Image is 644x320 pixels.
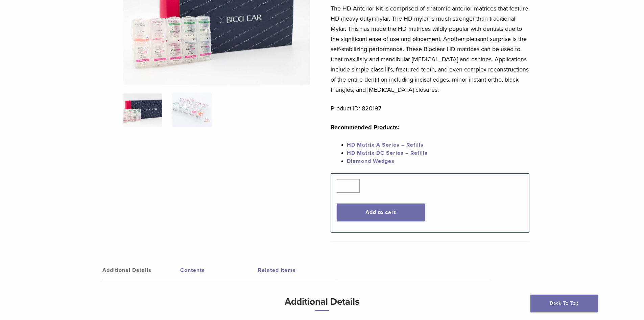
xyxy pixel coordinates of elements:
a: Related Items [258,261,336,280]
a: Back To Top [530,295,598,312]
strong: Recommended Products: [331,124,400,131]
img: Complete HD Anterior Kit - Image 2 [172,93,211,127]
h3: Additional Details [141,294,503,316]
a: HD Matrix DC Series – Refills [347,150,428,156]
img: IMG_8088-1-324x324.jpg [123,93,162,127]
a: HD Matrix A Series – Refills [347,142,424,148]
a: Diamond Wedges [347,158,395,165]
p: The HD Anterior Kit is comprised of anatomic anterior matrices that feature HD (heavy duty) mylar... [331,3,529,95]
p: Product ID: 820197 [331,103,529,113]
a: Additional Details [102,261,180,280]
a: Contents [180,261,258,280]
button: Add to cart [337,204,425,221]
